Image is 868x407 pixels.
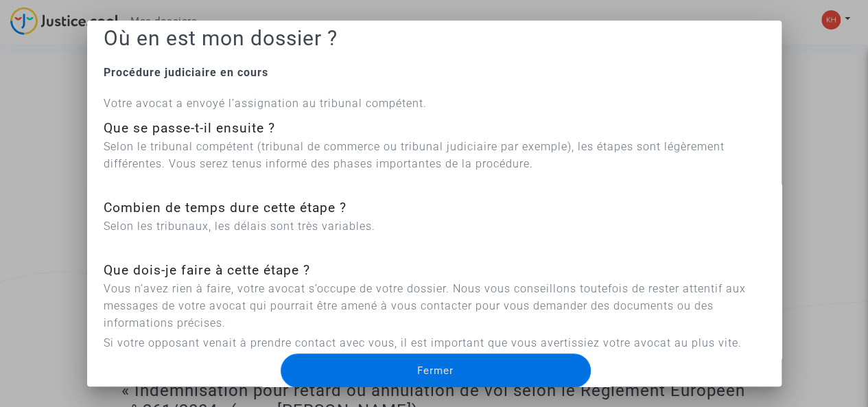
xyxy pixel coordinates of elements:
p: Vous n’avez rien à faire, votre avocat s’occupe de votre dossier. Nous vous conseillons toutefois... [104,280,765,332]
p: Selon le tribunal compétent (tribunal de commerce ou tribunal judiciaire par exemple), les étapes... [104,138,765,172]
button: Fermer [281,353,591,388]
p: Si votre opposant venait à prendre contact avec vous, il est important que vous avertissiez votre... [104,334,765,351]
h1: Où en est mon dossier ? [104,26,765,51]
div: Combien de temps dure cette étape ? [104,198,765,218]
div: Procédure judiciaire en cours [104,65,765,81]
div: Que dois-je faire à cette étape ? [104,261,765,281]
span: Fermer [417,364,454,377]
p: Votre avocat a envoyé l’assignation au tribunal compétent. [104,95,765,112]
div: Que se passe-t-il ensuite ? [104,119,765,139]
p: Selon les tribunaux, les délais sont très variables. [104,218,765,235]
